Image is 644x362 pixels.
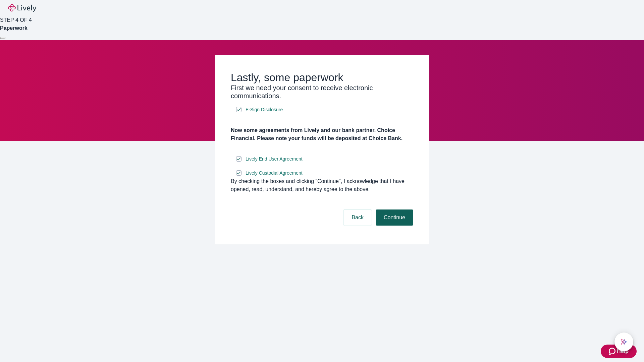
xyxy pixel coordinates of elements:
[8,4,36,12] img: Lively
[231,84,413,100] h3: First we need your consent to receive electronic communications.
[617,347,629,355] span: Help
[246,170,303,177] span: Lively Custodial Agreement
[231,177,413,193] div: By checking the boxes and clicking “Continue", I acknowledge that I have opened, read, understand...
[231,71,413,84] h2: Lastly, some paperwork
[244,169,304,177] a: e-sign disclosure document
[376,209,413,226] button: Continue
[246,156,303,163] span: Lively End User Agreement
[244,106,284,114] a: e-sign disclosure document
[231,126,413,142] h4: Now some agreements from Lively and our bank partner, Choice Financial. Please note your funds wi...
[609,347,617,355] svg: Zendesk support icon
[621,339,627,345] svg: Lively AI Assistant
[614,333,633,351] button: chat
[601,345,637,358] button: Zendesk support iconHelp
[246,106,283,113] span: E-Sign Disclosure
[244,155,304,163] a: e-sign disclosure document
[343,209,372,226] button: Back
